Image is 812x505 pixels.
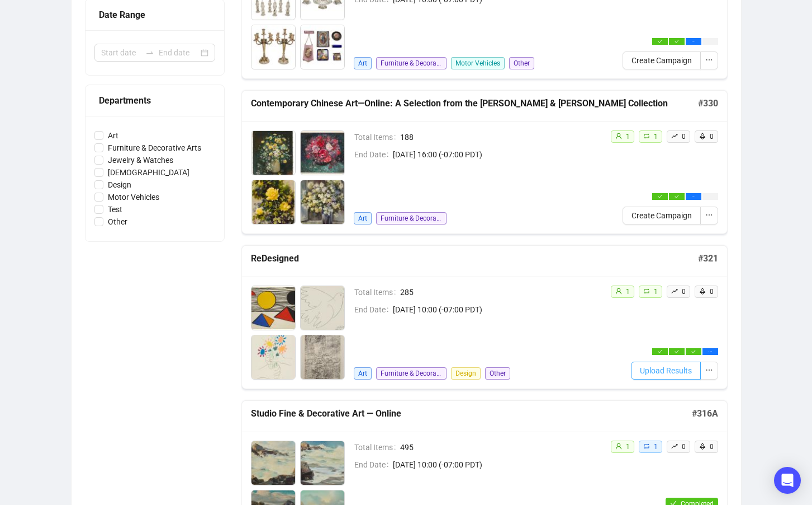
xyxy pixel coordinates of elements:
[301,131,344,175] img: 3002_01.jpg
[671,133,678,139] span: rise
[682,133,686,141] span: 0
[251,335,295,379] img: 2003_01.jpg
[251,441,295,485] img: 1001_01.jpg
[631,362,701,380] button: Upload Results
[699,288,706,294] span: rocket
[251,25,295,69] img: 3_01.jpg
[376,212,447,225] span: Furniture & Decorative Arts
[615,288,622,294] span: user
[643,443,650,450] span: retweet
[654,133,658,141] span: 1
[626,133,630,141] span: 1
[675,194,679,199] span: check
[705,56,713,64] span: ellipsis
[376,367,447,380] span: Furniture & Decorative Arts
[451,57,505,69] span: Motor Vehicles
[251,131,295,175] img: 3001_01.jpg
[654,443,658,451] span: 1
[626,288,630,296] span: 1
[643,288,650,294] span: retweet
[658,194,662,199] span: check
[354,367,372,380] span: Art
[99,93,211,107] div: Departments
[99,8,211,22] div: Date Range
[251,180,295,224] img: 3003_01.jpg
[485,367,510,380] span: Other
[354,57,372,69] span: Art
[699,133,706,139] span: rocket
[675,39,679,44] span: check
[103,166,194,179] span: [DEMOGRAPHIC_DATA]
[103,179,136,191] span: Design
[301,441,344,485] img: 1002_01.jpg
[251,407,692,420] h5: Studio Fine & Decorative Art — Online
[103,142,206,154] span: Furniture & Decorative Arts
[631,54,692,67] span: Create Campaign
[354,441,400,453] span: Total Items
[698,97,718,110] h5: # 330
[451,367,481,380] span: Design
[241,90,728,234] a: Contemporary Chinese Art—Online: A Selection from the [PERSON_NAME] & [PERSON_NAME] Collection#33...
[393,148,601,161] span: [DATE] 16:00 (-07:00 PDT)
[626,443,630,451] span: 1
[301,180,344,224] img: 3004_01.jpg
[705,366,713,374] span: ellipsis
[251,97,698,110] h5: Contemporary Chinese Art—Online: A Selection from the [PERSON_NAME] & [PERSON_NAME] Collection
[251,252,698,265] h5: ReDesigned
[675,349,679,354] span: check
[393,303,601,316] span: [DATE] 10:00 (-07:00 PDT)
[658,39,662,44] span: check
[145,48,154,57] span: swap-right
[145,48,154,57] span: to
[698,252,718,265] h5: # 321
[103,191,164,203] span: Motor Vehicles
[354,212,372,225] span: Art
[354,286,400,298] span: Total Items
[710,443,714,451] span: 0
[251,286,295,330] img: 2001_01.jpg
[654,288,658,296] span: 1
[354,303,393,316] span: End Date
[101,46,141,59] input: Start date
[682,288,686,296] span: 0
[710,288,714,296] span: 0
[631,209,692,222] span: Create Campaign
[671,288,678,294] span: rise
[301,335,344,379] img: 2004_01.jpg
[103,129,123,142] span: Art
[615,443,622,450] span: user
[692,407,718,420] h5: # 316A
[159,46,198,59] input: End date
[699,443,706,450] span: rocket
[400,131,601,143] span: 188
[643,133,650,139] span: retweet
[509,57,534,69] span: Other
[623,52,701,69] button: Create Campaign
[708,349,713,354] span: ellipsis
[400,441,601,453] span: 495
[691,349,696,354] span: check
[623,207,701,225] button: Create Campaign
[615,133,622,139] span: user
[705,211,713,219] span: ellipsis
[710,133,714,141] span: 0
[658,349,662,354] span: check
[376,57,447,69] span: Furniture & Decorative Arts
[354,148,393,161] span: End Date
[774,467,801,494] div: Open Intercom Messenger
[640,364,692,377] span: Upload Results
[691,39,696,44] span: ellipsis
[103,154,178,166] span: Jewelry & Watches
[301,25,344,69] img: 4_01.jpg
[682,443,686,451] span: 0
[671,443,678,450] span: rise
[301,286,344,330] img: 2002_01.jpg
[691,194,696,199] span: ellipsis
[103,216,132,228] span: Other
[354,459,393,471] span: End Date
[393,459,601,471] span: [DATE] 10:00 (-07:00 PDT)
[400,286,601,298] span: 285
[354,131,400,143] span: Total Items
[103,203,127,216] span: Test
[241,245,728,389] a: ReDesigned#321Total Items285End Date[DATE] 10:00 (-07:00 PDT)ArtFurniture & Decorative ArtsDesign...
